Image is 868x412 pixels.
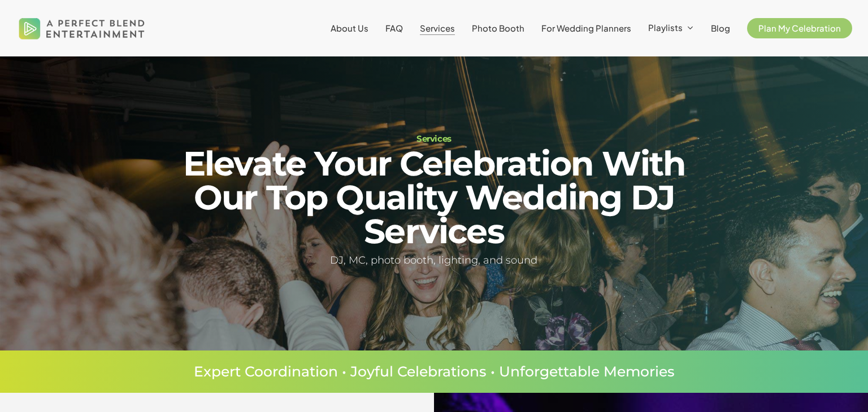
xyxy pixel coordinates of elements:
a: Services [420,24,455,33]
span: Plan My Celebration [758,23,841,33]
a: Plan My Celebration [747,24,852,33]
a: About Us [331,24,368,33]
span: About Us [331,23,368,33]
span: FAQ [385,23,403,33]
a: FAQ [385,24,403,33]
h2: Elevate Your Celebration With Our Top Quality Wedding DJ Services [172,147,696,248]
span: Blog [711,23,730,33]
span: Photo Booth [472,23,524,33]
h1: Services [172,134,696,143]
h5: DJ, MC, photo booth, lighting, and sound [172,252,696,269]
a: Playlists [648,23,694,33]
a: Blog [711,24,730,33]
span: Playlists [648,22,683,33]
p: Expert Coordination • Joyful Celebrations • Unforgettable Memories [34,365,834,379]
span: Services [420,23,455,33]
a: For Wedding Planners [541,24,631,33]
span: For Wedding Planners [541,23,631,33]
img: A Perfect Blend Entertainment [16,8,148,49]
a: Photo Booth [472,24,524,33]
